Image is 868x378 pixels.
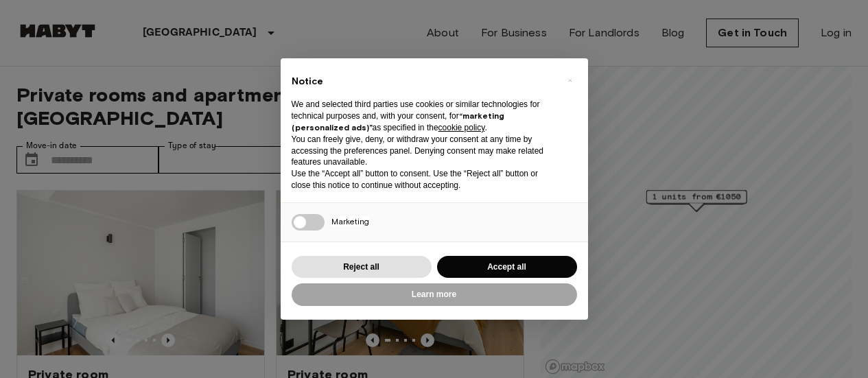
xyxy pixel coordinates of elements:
a: cookie policy [438,123,485,132]
p: Use the “Accept all” button to consent. Use the “Reject all” button or close this notice to conti... [292,168,555,191]
p: We and selected third parties use cookies or similar technologies for technical purposes and, wit... [292,99,555,133]
button: Reject all [292,256,432,279]
span: × [567,72,572,88]
span: Marketing [331,216,369,226]
strong: “marketing (personalized ads)” [292,110,504,132]
h2: Notice [292,75,555,88]
p: You can freely give, deny, or withdraw your consent at any time by accessing the preferences pane... [292,134,555,168]
button: Accept all [437,256,577,279]
button: Learn more [292,283,577,306]
button: Close this notice [559,69,581,91]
